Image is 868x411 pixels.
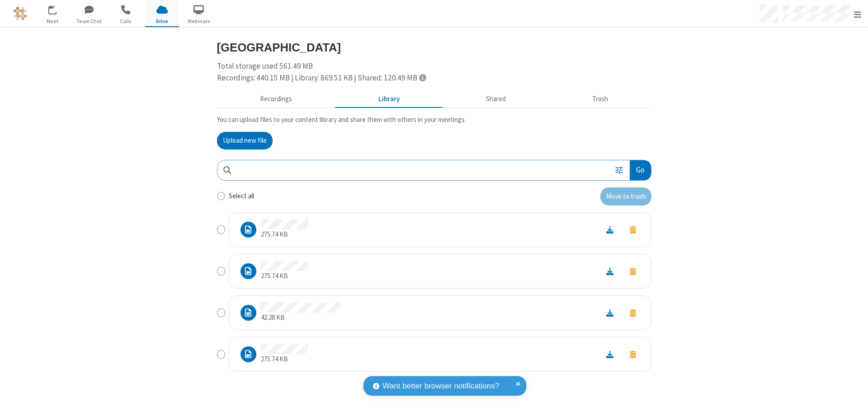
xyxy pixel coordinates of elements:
[217,115,651,125] p: You can upload files to your content library and share them with others in your meetings
[229,191,254,201] label: Select all
[549,91,651,108] button: Trash
[622,307,644,319] button: Move to trash
[35,17,69,25] span: Meet
[382,380,499,392] span: Want better browser notifications?
[261,271,308,281] p: 275.74 KB
[600,187,651,205] button: Move to trash
[217,91,335,108] button: Recorded meetings
[217,41,651,54] h3: [GEOGRAPHIC_DATA]
[622,348,644,360] button: Move to trash
[845,388,861,405] iframe: Chat
[261,354,308,364] p: 275.74 KB
[217,61,651,84] div: Total storage used 561.49 MB
[622,265,644,277] button: Move to trash
[14,7,27,20] img: QA Selenium DO NOT DELETE OR CHANGE
[598,308,622,318] a: Download file
[182,17,216,25] span: Webinars
[261,313,340,323] p: 42.28 KB
[443,91,549,108] button: Shared during meetings
[261,229,308,240] p: 275.74 KB
[108,17,142,25] span: Calls
[598,266,622,276] a: Download file
[419,74,426,81] span: Totals displayed include files that have been moved to the trash.
[622,224,644,236] button: Move to trash
[598,349,622,360] a: Download file
[217,72,651,84] div: Recordings: 440.15 MB | Library: 869.51 KB | Shared: 120.49 MB
[145,17,179,25] span: Drive
[598,224,622,235] a: Download file
[53,5,61,12] div: 16
[72,17,106,25] span: Team Chat
[217,132,273,150] button: Upload new file
[630,160,651,181] button: Go
[335,91,443,108] button: Content library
